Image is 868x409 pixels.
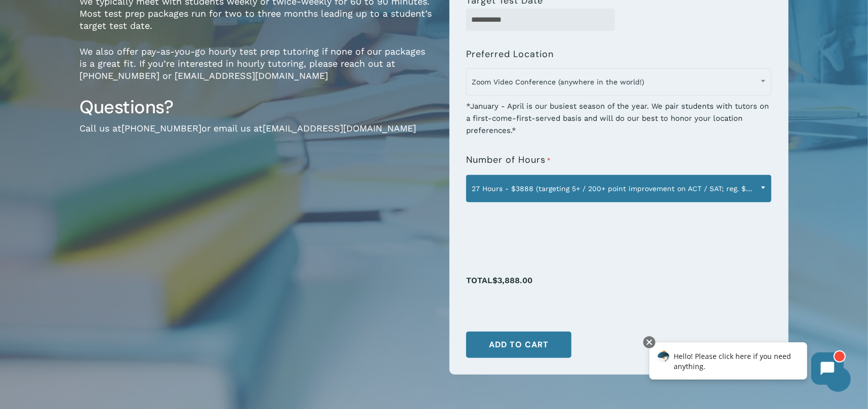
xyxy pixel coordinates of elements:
[263,123,417,133] a: [EMAIL_ADDRESS][DOMAIN_NAME]
[80,46,434,96] p: We also offer pay-as-you-go hourly test prep tutoring if none of our packages is a great fit. If ...
[466,332,571,358] button: Add to cart
[122,123,202,133] a: [PHONE_NUMBER]
[80,96,434,119] h3: Questions?
[466,49,554,59] label: Preferred Location
[639,334,854,395] iframe: Chatbot
[466,175,771,202] span: 27 Hours - $3888 (targeting 5+ / 200+ point improvement on ACT / SAT; reg. $4320)
[466,68,771,96] span: Zoom Video Conference (anywhere in the world!)
[492,276,532,285] span: $3,888.00
[466,94,771,137] div: *January - April is our busiest season of the year. We pair students with tutors on a first-come-...
[467,178,771,199] span: 27 Hours - $3888 (targeting 5+ / 200+ point improvement on ACT / SAT; reg. $4320)
[466,155,551,166] label: Number of Hours
[80,122,434,148] p: Call us at or email us at
[466,208,620,248] iframe: reCAPTCHA
[467,71,771,93] span: Zoom Video Conference (anywhere in the world!)
[466,273,771,299] p: Total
